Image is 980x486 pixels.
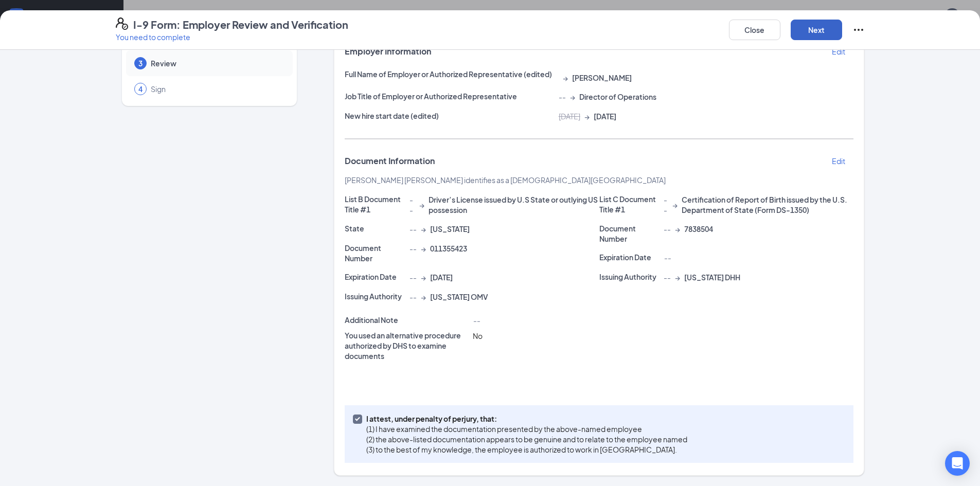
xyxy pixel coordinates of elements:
[473,316,480,325] span: --
[832,156,845,166] p: Edit
[138,84,142,94] span: 4
[791,20,842,40] button: Next
[366,413,687,424] p: I attest, under penalty of perjury, that:
[664,272,671,282] span: --
[151,84,282,94] span: Sign
[675,224,680,234] span: →
[345,315,469,325] p: Additional Note
[366,444,687,455] p: (3) to the best of my knowledge, the employee is authorized to work in [GEOGRAPHIC_DATA].
[409,272,417,282] span: --
[572,73,632,83] span: [PERSON_NAME]
[684,224,713,234] span: 7838504
[563,73,568,83] span: →
[345,243,405,263] p: Document Number
[409,194,415,215] span: --
[945,451,970,476] div: Open Intercom Messenger
[684,272,740,282] span: [US_STATE] DHH
[584,111,590,121] span: →
[599,272,660,282] p: Issuing Authority
[421,224,426,234] span: →
[138,58,142,68] span: 3
[430,292,488,302] span: [US_STATE] OMV
[559,92,566,102] span: --
[421,272,426,282] span: →
[570,92,575,102] span: →
[729,20,780,40] button: Close
[429,194,599,215] span: Driver’s License issued by U.S State or outlying US possession
[409,292,417,302] span: --
[345,223,405,233] p: State
[116,17,128,30] svg: FormI9EVerifyIcon
[345,156,435,166] span: Document Information
[579,92,656,102] span: Director of Operations
[473,331,483,340] span: No
[664,194,668,215] span: --
[116,32,348,42] p: You need to complete
[675,272,680,282] span: →
[345,91,555,101] p: Job Title of Employer or Authorized Representative
[852,24,865,36] svg: Ellipses
[421,243,426,254] span: →
[345,69,555,79] p: Full Name of Employer or Authorized Representative (edited)
[345,291,405,301] p: Issuing Authority
[409,243,417,254] span: --
[682,194,854,215] span: Certification of Report of Birth issued by the U.S. Department of State (Form DS-1350)
[430,272,453,282] span: [DATE]
[345,330,469,361] p: You used an alternative procedure authorized by DHS to examine documents
[599,194,660,214] p: List C Document Title #1
[832,46,845,57] p: Edit
[559,111,580,121] span: [DATE]
[664,253,671,262] span: --
[430,243,467,254] span: 011355423
[366,424,687,434] p: (1) I have examined the documentation presented by the above-named employee
[151,58,282,68] span: Review
[345,46,431,57] span: Employer Information
[345,111,555,121] p: New hire start date (edited)
[599,252,660,262] p: Expiration Date
[133,17,348,32] h4: I-9 Form: Employer Review and Verification
[430,224,470,234] span: [US_STATE]
[409,224,417,234] span: --
[366,434,687,444] p: (2) the above-listed documentation appears to be genuine and to relate to the employee named
[594,111,616,121] span: [DATE]
[345,175,666,185] span: [PERSON_NAME] [PERSON_NAME] identifies as a [DEMOGRAPHIC_DATA][GEOGRAPHIC_DATA]
[664,224,671,234] span: --
[419,200,424,210] span: →
[672,200,678,210] span: →
[599,223,660,244] p: Document Number
[345,194,405,214] p: List B Document Title #1
[421,292,426,302] span: →
[345,272,405,282] p: Expiration Date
